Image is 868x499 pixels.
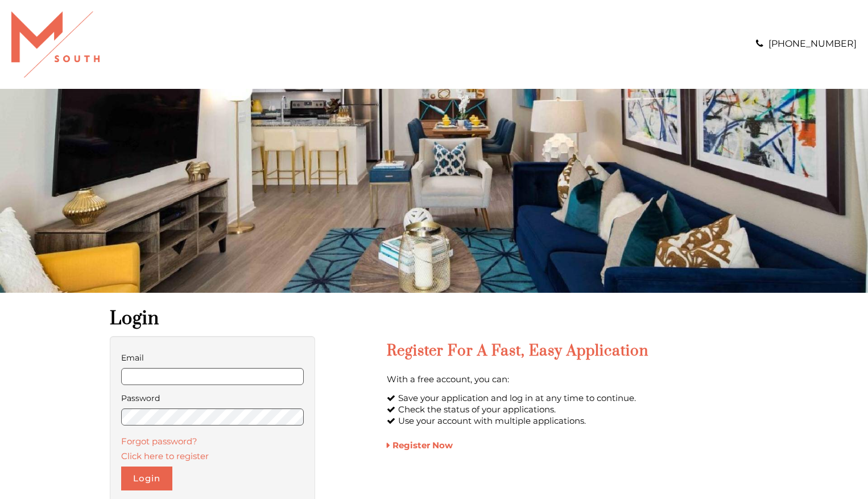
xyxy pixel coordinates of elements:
[387,372,758,387] p: With a free account, you can:
[121,436,197,447] a: Forgot password?
[121,467,172,490] button: Login
[121,350,304,365] label: Email
[11,11,100,77] img: A graphic with a red M and the word SOUTH.
[387,392,758,404] li: Save your application and log in at any time to continue.
[121,368,304,385] input: email
[121,451,209,461] a: Click here to register
[768,38,857,49] a: [PHONE_NUMBER]
[387,404,758,415] li: Check the status of your applications.
[387,415,758,427] li: Use your account with multiple applications.
[121,408,304,426] input: password
[387,342,758,361] h2: Register for a Fast, Easy Application
[121,391,304,406] label: Password
[387,440,453,451] a: Register Now
[110,307,758,330] h1: Login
